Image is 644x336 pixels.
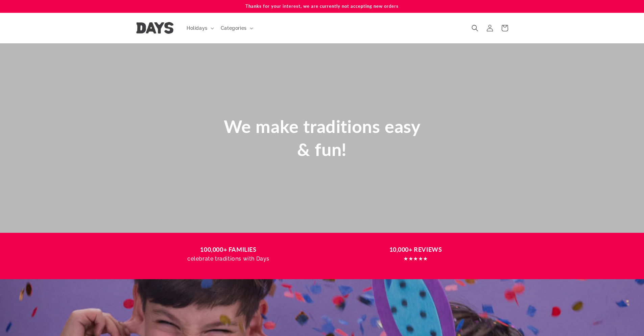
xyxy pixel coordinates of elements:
[468,21,482,36] summary: Search
[329,245,503,254] h3: 10,000+ REVIEWS
[183,21,217,35] summary: Holidays
[136,22,173,34] img: Days United
[217,21,256,35] summary: Categories
[329,254,503,264] p: ★★★★★
[141,254,316,264] p: celebrate traditions with Days
[221,25,247,31] span: Categories
[224,116,421,160] span: We make traditions easy & fun!
[141,245,316,254] h3: 100,000+ FAMILIES
[187,25,208,31] span: Holidays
